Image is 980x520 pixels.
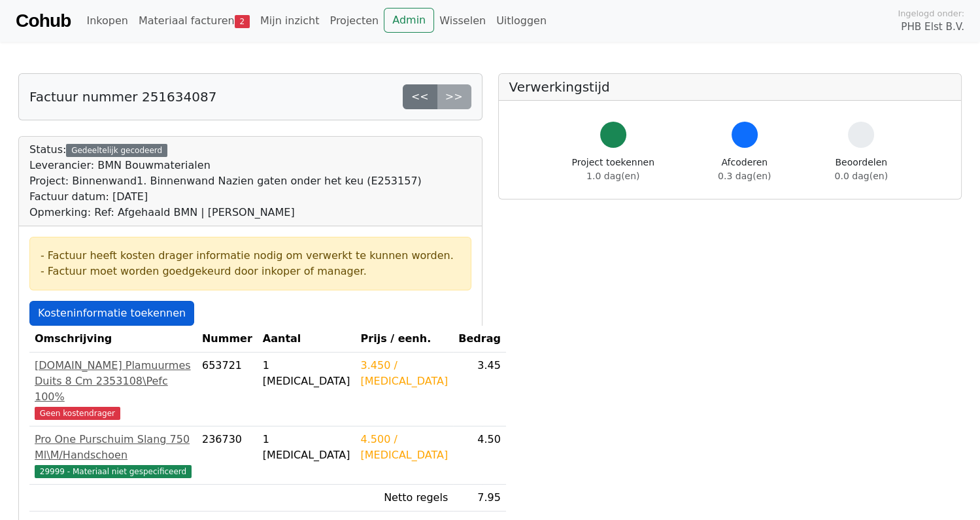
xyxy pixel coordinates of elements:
[835,156,888,183] div: Beoordelen
[29,142,422,220] div: Status:
[361,358,448,389] div: 3.450 / [MEDICAL_DATA]
[35,407,120,420] span: Geen kostendrager
[718,156,771,183] div: Afcoderen
[491,8,552,34] a: Uitloggen
[29,89,216,105] h5: Factuur nummer 251634087
[35,358,192,405] div: [DOMAIN_NAME] Plamuurmes Duits 8 Cm 2353108\Pefc 100%
[453,353,506,426] td: 3.45
[197,426,258,485] td: 236730
[66,144,167,157] div: Gedeeltelijk gecodeerd
[255,8,325,34] a: Mijn inzicht
[434,8,491,34] a: Wisselen
[81,8,133,34] a: Inkopen
[29,301,194,326] a: Kosteninformatie toekennen
[453,426,506,485] td: 4.50
[29,189,422,205] div: Factuur datum: [DATE]
[29,205,422,220] div: Opmerking: Ref: Afgehaald BMN | [PERSON_NAME]
[29,326,197,353] th: Omschrijving
[586,171,639,181] span: 1.0 dag(en)
[572,156,654,183] div: Project toekennen
[16,5,71,37] a: Cohub
[324,8,384,34] a: Projecten
[356,326,454,353] th: Prijs / eenh.
[258,326,356,353] th: Aantal
[361,432,448,463] div: 4.500 / [MEDICAL_DATA]
[29,173,422,189] div: Project: Binnenwand1. Binnenwand Nazien gaten onder het keu (E253157)
[197,353,258,426] td: 653721
[384,8,434,33] a: Admin
[263,432,350,463] div: 1 [MEDICAL_DATA]
[453,485,506,511] td: 7.95
[35,432,192,463] div: Pro One Purschuim Slang 750 Ml\M/Handschoen
[41,248,460,264] div: - Factuur heeft kosten drager informatie nodig om verwerkt te kunnen worden.
[29,158,422,173] div: Leverancier: BMN Bouwmaterialen
[197,326,258,353] th: Nummer
[35,465,192,478] span: 29999 - Materiaal niet gespecificeerd
[356,485,454,511] td: Netto regels
[453,326,506,353] th: Bedrag
[898,7,964,20] span: Ingelogd onder:
[718,171,771,181] span: 0.3 dag(en)
[509,79,951,95] h5: Verwerkingstijd
[41,264,460,279] div: - Factuur moet worden goedgekeurd door inkoper of manager.
[133,8,255,34] a: Materiaal facturen2
[35,432,192,479] a: Pro One Purschuim Slang 750 Ml\M/Handschoen29999 - Materiaal niet gespecificeerd
[35,358,192,421] a: [DOMAIN_NAME] Plamuurmes Duits 8 Cm 2353108\Pefc 100%Geen kostendrager
[901,20,964,35] span: PHB Elst B.V.
[403,84,437,109] a: <<
[263,358,350,389] div: 1 [MEDICAL_DATA]
[835,171,888,181] span: 0.0 dag(en)
[235,15,250,28] span: 2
